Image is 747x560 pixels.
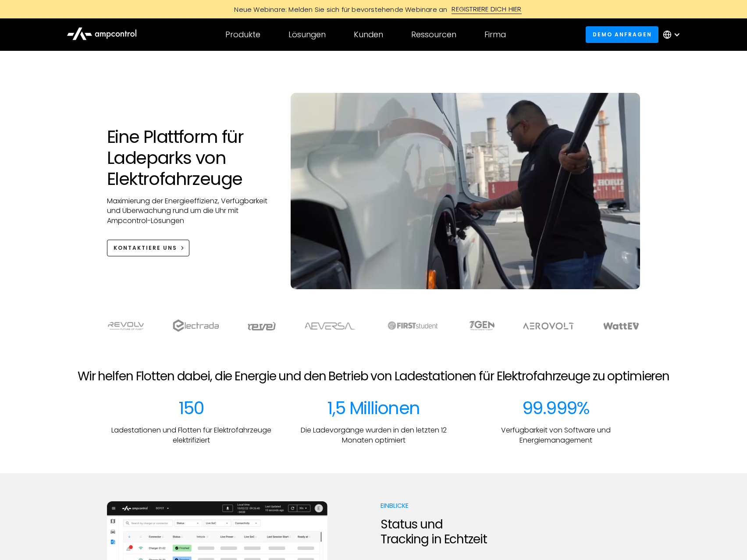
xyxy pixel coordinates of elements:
[225,30,260,39] div: Produkte
[452,4,521,14] div: REGISTRIERE DICH HIER
[107,240,189,256] a: KONTAKTIERE UNS
[327,397,420,418] div: 1,5 Millionen
[354,30,383,39] div: Kunden
[411,30,456,39] div: Ressourcen
[107,425,275,445] p: Ladestationen und Flotten für Elektrofahrzeuge elektrifiziert
[586,26,658,43] a: Demo anfragen
[176,4,571,14] a: Neue Webinare: Melden Sie sich für bevorstehende Webinare anREGISTRIERE DICH HIER
[178,397,204,418] div: 150
[288,30,326,39] div: Lösungen
[603,323,640,330] img: WattEV logo
[78,369,669,384] h2: Wir helfen Flotten dabei, die Energie und den Betrieb von Ladestationen für Elektrofahrzeuge zu o...
[381,501,549,510] p: Einblicke
[381,517,549,546] h2: Status und Tracking in Echtzeit
[107,196,273,226] p: Maximierung der Energieeffizienz, Verfügbarkeit und Überwachung rund um die Uhr mit Ampcontrol-Lö...
[484,30,506,39] div: Firma
[225,5,452,14] div: Neue Webinare: Melden Sie sich für bevorstehende Webinare an
[114,244,177,252] div: KONTAKTIERE UNS
[522,397,590,418] div: 99.999%
[523,323,575,330] img: Aerovolt Logo
[173,319,219,332] img: electrada logo
[472,425,640,445] p: Verfügbarkeit von Software und Energiemanagement
[107,126,273,189] h1: Eine Plattform für Ladeparks von Elektrofahrzeuge
[289,425,458,445] p: Die Ladevorgänge wurden in den letzten 12 Monaten optimiert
